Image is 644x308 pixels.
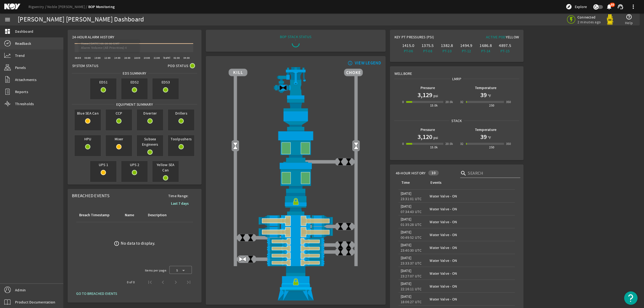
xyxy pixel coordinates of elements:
[624,291,638,305] button: Open Resource Center
[75,56,81,60] text: 06:00
[487,93,491,98] span: °F
[125,212,134,218] div: Name
[430,258,513,263] div: Water Valve - ON
[174,56,180,60] text: 02:00
[401,230,412,234] legacy-datetime-component: [DATE]
[336,248,345,256] img: ValveClose.png
[124,212,141,218] div: Name
[15,41,31,46] span: Readback
[168,109,194,117] span: Drillers
[458,48,475,54] div: PT-12
[475,85,497,90] b: Temperature
[137,135,163,148] span: Subsea Engineers
[419,48,436,54] div: PT-08
[487,135,491,140] span: °F
[15,299,55,305] span: Product Documentation
[229,245,363,252] img: PipeRamOpenBlock.png
[137,109,163,117] span: Diverter
[506,141,511,146] div: 350
[163,56,171,60] text: [DATE]
[460,99,464,105] div: 32
[401,209,422,214] legacy-datetime-component: 07:34:43 UTC
[336,222,345,230] img: ValveClose.png
[627,0,640,13] button: more_vert
[606,3,612,10] mat-icon: notifications
[229,67,363,99] img: RiserAdapter.png
[432,93,438,98] span: psi
[229,215,363,226] img: ShearRamOpenBlock.png
[346,61,353,65] mat-icon: info_outline
[450,76,463,82] span: LMRP
[575,4,587,9] span: Explore
[345,241,353,249] img: ValveClose.png
[72,63,98,68] span: System Status
[430,284,513,289] div: Water Valve - ON
[127,280,135,285] div: 0 of 0
[606,4,612,10] button: 49
[88,4,115,9] a: BOP Monitoring
[449,118,464,123] span: Stack
[75,109,101,117] span: Blue SEA Can
[15,65,26,70] span: Panels
[229,226,363,238] img: ShearRamOpenBlock.png
[401,204,412,209] legacy-datetime-component: [DATE]
[345,248,353,256] img: ValveClose.png
[468,170,516,177] input: Search
[432,135,438,140] span: psi
[401,248,422,253] legacy-datetime-component: 23:40:30 UTC
[352,142,360,150] img: Valve2Open.png
[15,287,26,293] span: Admin
[438,48,456,54] div: PT-10
[4,28,11,35] mat-icon: dashboard
[401,180,423,186] div: Time
[229,238,363,245] img: PipeRamOpenBlock.png
[121,161,148,168] span: UPS 2
[430,245,513,250] div: Water Valve - ON
[106,109,132,117] span: CCP
[168,63,188,68] span: Pod Status
[477,43,494,48] div: 1686.8
[90,161,116,168] span: UPS 1
[401,299,422,304] legacy-datetime-component: 18:06:27 UTC
[148,212,167,218] div: Description
[460,170,467,177] i: search
[401,261,422,266] legacy-datetime-component: 23:33:37 UTC
[402,141,404,146] div: 0
[401,287,422,291] legacy-datetime-component: 22:16:11 UTC
[401,235,422,240] legacy-datetime-component: 00:49:52 UTC
[171,201,189,206] b: Last 7 days
[279,84,287,92] img: Valve2Close.png
[239,255,247,263] img: ValveOpen.png
[390,67,524,76] div: Wellbore
[400,43,417,48] div: 1415.0
[184,56,190,60] text: 04:00
[167,199,193,208] button: Last 7 days
[336,158,345,166] img: ValveClose.png
[164,193,193,199] span: Time Range:
[229,266,363,300] img: WellheadConnectorLock.png
[114,102,155,107] span: Equipment Summary
[72,193,109,199] span: Breached Events
[430,145,438,150] div: 15.0k
[124,56,130,60] text: 16:00
[15,89,28,94] span: Reports
[4,16,11,23] mat-icon: menu
[430,296,513,302] div: Water Valve - ON
[396,170,426,176] span: 48-Hour History
[345,222,353,230] img: ValveClose.png
[401,243,412,247] legacy-datetime-component: [DATE]
[247,255,255,263] img: ValveClose.png
[428,170,439,175] div: 10
[15,77,36,82] span: Attachments
[229,259,363,266] img: PipeRamOpenBlock.png
[577,20,601,24] span: 2 minutes ago
[72,289,121,298] button: GO TO BREACHED EVENTS
[154,56,160,60] text: 22:00
[605,14,615,25] img: Yellowpod.svg
[47,4,88,9] a: Noble [PERSON_NAME]
[402,99,404,105] div: 0
[168,135,194,143] span: Toolpushers
[460,141,464,146] div: 32
[419,43,436,48] div: 1375.5
[79,212,109,218] div: Breach Timestamp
